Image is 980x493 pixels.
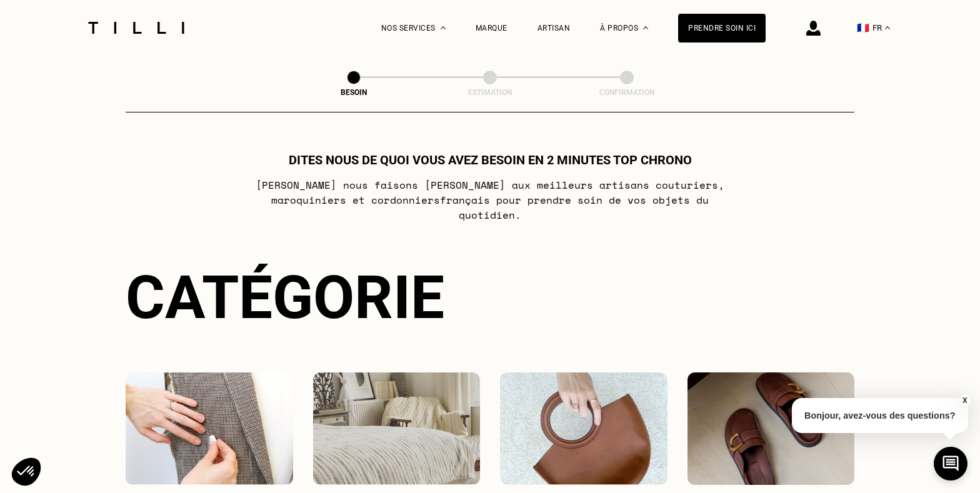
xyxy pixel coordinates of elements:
[806,21,821,36] img: icône connexion
[84,22,189,34] img: Logo du service de couturière Tilli
[441,26,446,29] img: Menu déroulant
[313,372,481,485] img: Intérieur
[564,88,689,97] div: Confirmation
[242,177,738,222] p: [PERSON_NAME] nous faisons [PERSON_NAME] aux meilleurs artisans couturiers , maroquiniers et cord...
[643,26,648,29] img: Menu déroulant à propos
[126,372,293,485] img: Vêtements
[427,88,552,97] div: Estimation
[792,398,968,433] p: Bonjour, avez-vous des questions?
[537,24,571,32] a: Artisan
[500,372,667,485] img: Accessoires
[857,22,869,34] span: 🇫🇷
[958,394,971,407] button: X
[126,262,854,332] div: Catégorie
[289,152,692,167] h1: Dites nous de quoi vous avez besoin en 2 minutes top chrono
[476,24,507,32] a: Marque
[885,26,890,29] img: menu déroulant
[291,88,416,97] div: Besoin
[687,372,855,485] img: Chaussures
[678,14,766,42] a: Prendre soin ici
